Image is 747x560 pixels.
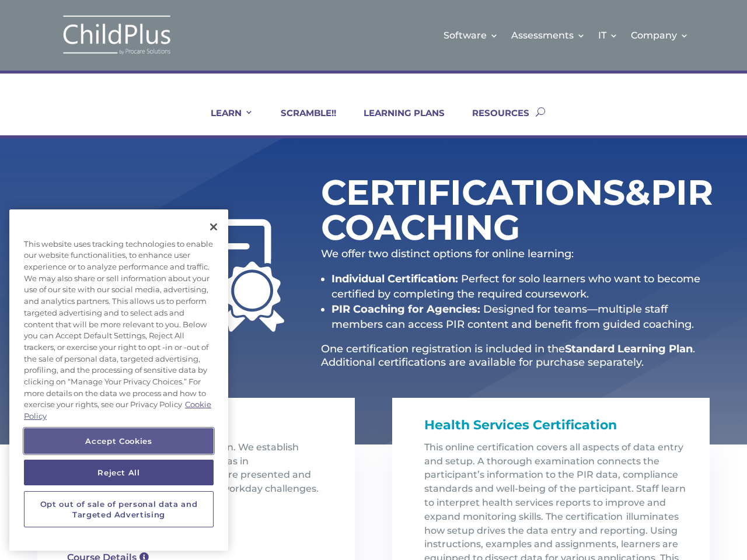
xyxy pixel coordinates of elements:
[24,491,214,528] button: Opt out of sale of personal data and Targeted Advertising
[24,428,214,454] button: Accept Cookies
[321,342,695,369] span: . Additional certifications are available for purchase separately.
[201,214,226,240] button: Close
[511,12,585,59] a: Assessments
[196,107,253,135] a: LEARN
[321,247,574,260] span: We offer two distinct options for online learning:
[321,342,565,355] span: One certification registration is included in the
[424,417,617,433] span: Health Services Certification
[321,175,630,251] h1: Certifications PIR Coaching
[444,12,498,59] a: Software
[9,209,228,551] div: Privacy
[598,12,618,59] a: IT
[565,342,693,355] strong: Standard Learning Plan
[9,233,228,428] div: This website uses tracking technologies to enable our website functionalities, to enhance user ex...
[331,271,710,302] li: Perfect for solo learners who want to become certified by completing the required coursework.
[458,107,529,135] a: RESOURCES
[331,272,458,285] strong: Individual Certification:
[266,107,336,135] a: SCRAMBLE!!
[24,460,214,485] button: Reject All
[631,12,689,59] a: Company
[331,303,480,316] strong: PIR Coaching for Agencies:
[625,171,651,213] span: &
[9,209,228,551] div: Cookie banner
[349,107,445,135] a: LEARNING PLANS
[331,302,710,332] li: Designed for teams—multiple staff members can access PIR content and benefit from guided coaching.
